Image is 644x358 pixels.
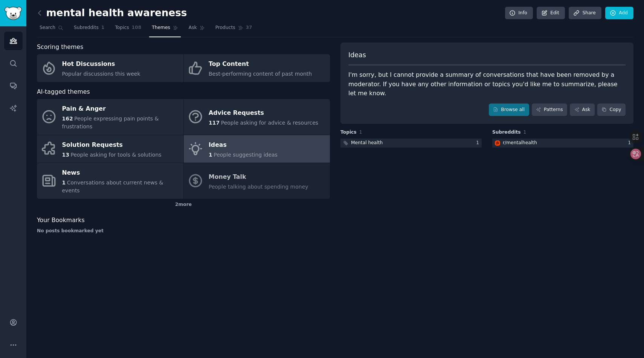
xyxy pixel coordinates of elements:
span: AI-tagged themes [37,87,90,97]
div: Solution Requests [62,139,162,151]
span: 1 [359,129,362,135]
img: mentalhealth [495,140,500,146]
span: Best-performing content of past month [209,71,312,77]
div: No posts bookmarked yet [37,228,330,235]
a: Topics108 [112,22,144,37]
span: Your Bookmarks [37,216,85,225]
span: Subreddits [74,24,99,31]
div: I'm sorry, but I cannot provide a summary of conversations that have been removed by a moderator.... [348,70,626,98]
a: Top ContentBest-performing content of past month [184,54,330,82]
span: Themes [152,24,170,31]
a: Pain & Anger162People expressing pain points & frustrations [37,99,183,135]
span: People suggesting ideas [214,152,278,158]
a: Add [605,7,633,20]
span: 117 [209,120,220,126]
span: 1 [523,129,526,135]
div: Mental health [351,140,383,146]
span: 13 [62,152,69,158]
span: People expressing pain points & frustrations [62,116,159,129]
span: Ideas [348,50,366,60]
span: 108 [132,24,142,31]
div: 1 [476,140,482,146]
span: Scoring themes [37,43,83,52]
a: Solution Requests13People asking for tools & solutions [37,135,183,163]
a: Themes [149,22,181,37]
div: Ideas [209,139,278,151]
span: People asking for advice & resources [221,120,318,126]
div: 1 [628,140,633,146]
span: Search [40,24,55,31]
a: Hot DiscussionsPopular discussions this week [37,54,183,82]
a: Browse all [489,104,529,116]
span: Subreddits [492,129,521,136]
a: Patterns [532,104,567,116]
a: Ask [570,104,595,116]
div: 2 more [37,199,330,211]
div: News [62,167,180,179]
a: Ideas1People suggesting ideas [184,135,330,163]
span: Topics [340,129,357,136]
h2: mental health awareness [37,7,187,19]
span: Topics [115,24,129,31]
div: Hot Discussions [62,58,140,70]
a: Mental health1 [340,139,482,148]
div: Advice Requests [209,107,318,119]
a: Subreddits1 [71,22,107,37]
a: Products37 [213,22,255,37]
a: Edit [537,7,565,20]
a: mentalhealthr/mentalhealth1 [492,139,633,148]
span: Products [215,24,235,31]
div: r/ mentalhealth [503,140,537,146]
span: 1 [209,152,212,158]
a: Info [505,7,533,20]
span: People asking for tools & solutions [70,152,161,158]
span: 37 [246,24,252,31]
span: 162 [62,116,73,122]
div: Pain & Anger [62,103,180,115]
img: GummySearch logo [5,7,22,20]
a: Ask [186,22,208,37]
a: News1Conversations about current news & events [37,163,183,199]
a: Share [569,7,601,20]
a: Advice Requests117People asking for advice & resources [184,99,330,135]
span: Ask [189,24,197,31]
span: Popular discussions this week [62,71,140,77]
span: 1 [101,24,105,31]
span: Conversations about current news & events [62,180,163,193]
button: Copy [597,104,626,116]
a: Search [37,22,66,37]
span: 1 [62,180,66,186]
div: Top Content [209,58,312,70]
